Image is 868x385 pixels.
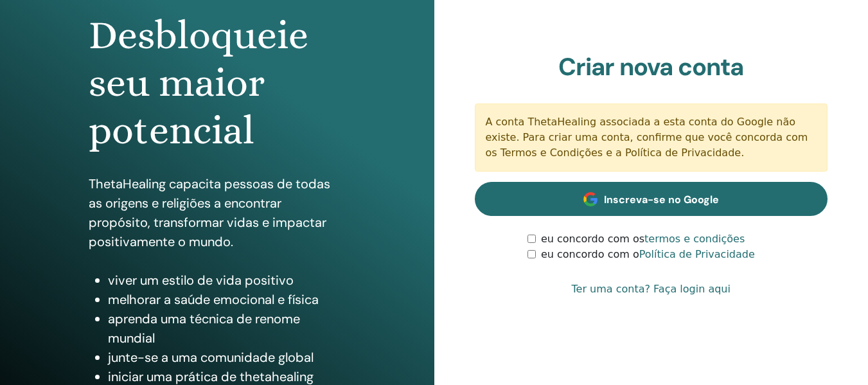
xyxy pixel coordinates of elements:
font: eu concordo com o [541,248,639,260]
font: melhorar a saúde emocional e física [108,291,319,308]
font: viver um estilo de vida positivo [108,272,294,289]
a: Inscreva-se no Google [475,182,828,216]
font: Ter uma conta? Faça login aqui [572,283,731,295]
font: Criar nova conta [558,51,743,83]
font: ThetaHealing capacita pessoas de todas as origens e religiões a encontrar propósito, transformar ... [89,175,330,250]
font: aprenda uma técnica de renome mundial [108,310,300,346]
a: Política de Privacidade [639,248,755,260]
a: termos e condições [644,233,745,245]
font: A conta ThetaHealing associada a esta conta do Google não existe. Para criar uma conta, confirme ... [486,116,808,159]
font: iniciar uma prática de thetahealing [108,368,314,385]
font: eu concordo com os [541,233,644,245]
font: junte-se a uma comunidade global [108,349,314,366]
font: Inscreva-se no Google [604,193,719,206]
a: Ter uma conta? Faça login aqui [572,282,731,297]
font: Desbloqueie seu maior potencial [89,12,308,154]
